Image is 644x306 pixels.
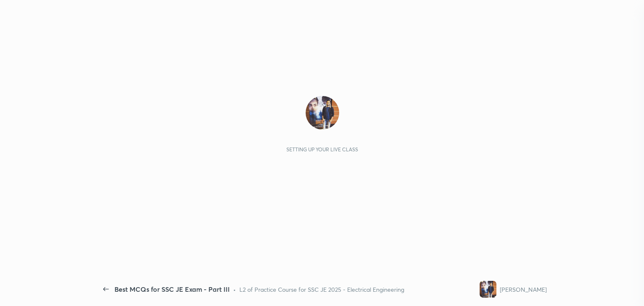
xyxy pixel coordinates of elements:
div: [PERSON_NAME] [500,285,547,294]
img: fecdb386181f4cf2bff1f15027e2290c.jpg [306,96,339,130]
img: fecdb386181f4cf2bff1f15027e2290c.jpg [480,281,496,298]
div: • [233,285,236,294]
div: Best MCQs for SSC JE Exam - Part III [114,284,230,294]
div: Setting up your live class [286,146,358,153]
div: L2 of Practice Course for SSC JE 2025 - Electrical Engineering [239,285,404,294]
